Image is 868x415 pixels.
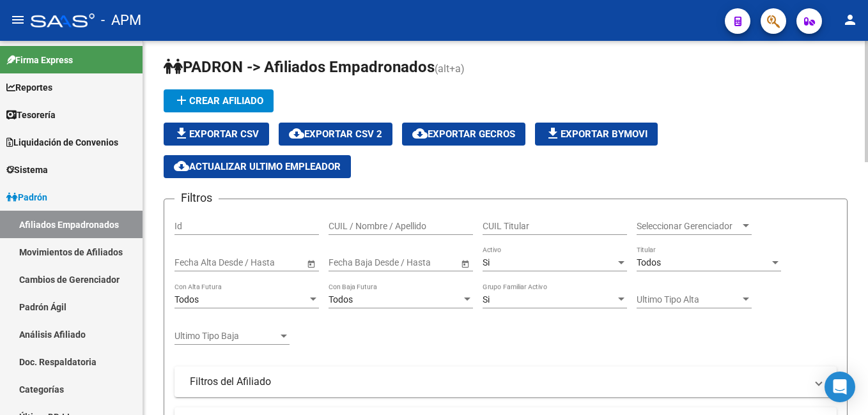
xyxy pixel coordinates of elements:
span: Exportar CSV 2 [289,128,382,140]
div: Open Intercom Messenger [825,372,855,402]
span: Firma Express [6,53,73,67]
mat-icon: file_download [545,126,561,141]
span: Crear Afiliado [174,95,263,107]
button: Open calendar [304,257,318,270]
input: End date [225,257,288,268]
mat-icon: cloud_download [289,126,304,141]
button: Exportar CSV [164,123,269,146]
mat-icon: cloud_download [174,158,189,174]
span: Seleccionar Gerenciador [637,221,740,232]
span: Tesorería [6,108,56,122]
span: Exportar GECROS [412,128,515,140]
span: Actualizar ultimo Empleador [174,161,341,172]
span: Si [483,257,490,268]
span: Todos [329,294,353,305]
input: End date [379,257,442,268]
span: Si [483,294,490,305]
span: Ultimo Tipo Alta [637,294,740,305]
button: Exportar CSV 2 [279,123,392,146]
mat-panel-title: Filtros del Afiliado [190,375,806,389]
button: Exportar GECROS [402,123,525,146]
button: Actualizar ultimo Empleador [164,155,351,178]
input: Start date [329,257,368,268]
mat-icon: add [174,93,189,108]
span: Liquidación de Convenios [6,135,118,149]
span: Padrón [6,190,47,204]
button: Open calendar [458,257,472,270]
span: Sistema [6,163,48,177]
input: Start date [174,257,214,268]
span: Reportes [6,80,52,94]
span: Todos [637,257,661,268]
span: Exportar CSV [174,128,259,140]
mat-expansion-panel-header: Filtros del Afiliado [174,366,837,397]
mat-icon: file_download [174,126,189,141]
button: Exportar Bymovi [535,123,658,146]
span: PADRON -> Afiliados Empadronados [164,58,435,76]
button: Crear Afiliado [164,89,274,112]
mat-icon: cloud_download [412,126,428,141]
span: (alt+a) [435,63,465,75]
span: Ultimo Tipo Baja [174,331,278,342]
span: - APM [101,6,141,34]
h3: Filtros [174,189,219,207]
mat-icon: menu [10,12,26,27]
span: Todos [174,294,199,305]
mat-icon: person [842,12,858,27]
span: Exportar Bymovi [545,128,647,140]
